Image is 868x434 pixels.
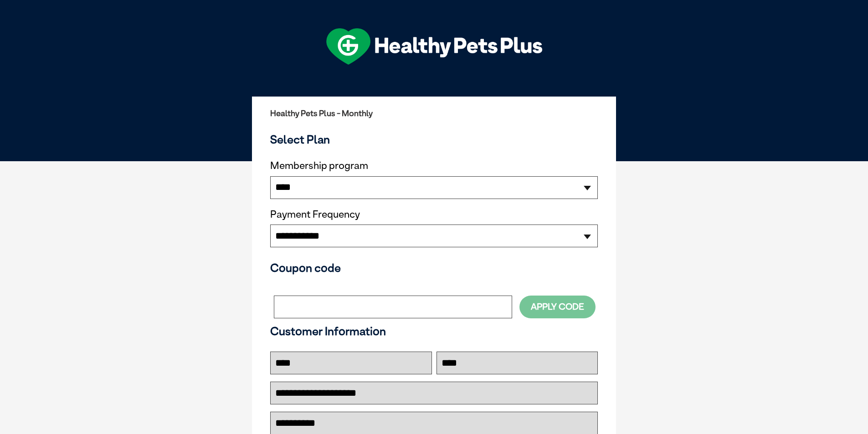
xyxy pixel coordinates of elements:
h2: Healthy Pets Plus - Monthly [270,109,598,118]
label: Membership program [270,160,598,172]
button: Apply Code [519,296,596,318]
h3: Customer Information [270,324,598,338]
h3: Coupon code [270,261,598,275]
h3: Select Plan [270,133,598,146]
img: hpp-logo-landscape-green-white.png [326,28,542,65]
label: Payment Frequency [270,209,360,220]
